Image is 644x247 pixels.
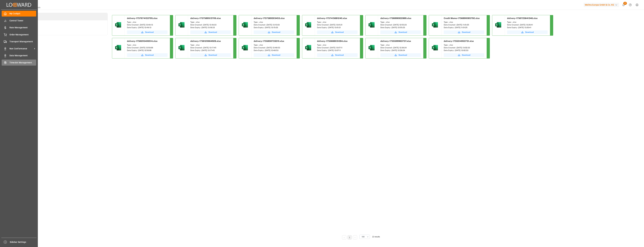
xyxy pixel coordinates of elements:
[254,30,294,34] button: Download
[444,21,484,23] div: Type : .xlsx
[317,23,358,26] div: Date Created : [DATE] 13:01:21
[380,53,421,57] button: Download
[317,46,358,49] div: Date Created : [DATE] 13:07:11
[254,17,285,19] span: delivery-1757589303453.xlsx
[317,17,347,19] span: delivery-1757415681240.xlsx
[380,30,421,34] a: Download
[305,21,312,28] img: microsoft-excel-2019--v1.png
[190,53,231,57] button: Download
[368,21,375,28] img: microsoft-excel-2019--v1.png
[317,30,358,34] button: Download
[2,60,36,65] a: Timeslot Management
[127,49,168,52] div: Date Expiry : [DATE] 12:50:06
[507,23,548,26] div: Date Created : [DATE] 13:20:41
[272,31,280,34] span: Download
[9,26,36,29] span: Rate Management
[14,28,107,35] a: Activity
[380,17,411,19] span: delivery-1756896922889.xlsx
[9,40,36,43] span: Transport Management
[190,44,231,46] div: Type : .xlsx
[380,26,421,29] div: Date Expiry : [DATE] 12:55:23
[2,39,36,45] a: Transport Management
[495,21,502,28] img: microsoft-excel-2019--v1.png
[127,53,168,57] button: Download
[2,18,36,23] a: Control Tower
[2,25,36,31] a: Rate Management
[335,54,344,56] span: Download
[380,49,421,52] div: Date Expiry : [DATE] 12:39:24
[241,44,248,51] img: microsoft-excel-2019--v1.png
[584,3,619,7] div: Melitta Europa GmbH & Co. KG
[444,26,484,29] div: Date Expiry : [DATE] 11:01:25
[317,40,348,42] span: delivery-1755688031284.xlsx
[305,44,312,51] img: microsoft-excel-2019--v1.png
[348,235,352,239] li: 1
[254,53,294,57] button: Download
[272,54,280,56] span: Download
[359,235,370,239] button: open menu
[10,241,37,244] span: Sidebar Settings
[380,40,411,42] span: delivery-1755599963737.xlsx
[127,23,168,26] div: Date Created : [DATE] 12:49:13
[507,21,548,23] div: Type : .xlsx
[190,21,231,23] div: Type : .xlsx
[444,30,484,34] button: Download
[254,40,284,42] span: delivery-1755859733210.xlsx
[380,44,421,46] div: Type : .xlsx
[368,44,375,51] img: microsoft-excel-2019--v1.png
[254,23,294,26] div: Date Created : [DATE] 13:15:03
[584,2,620,8] button: Melitta Europa GmbH & Co. KG
[372,236,380,238] span: 13 results
[127,46,168,49] div: Date Created : [DATE] 12:50:06
[127,40,157,42] span: delivery-1756205406514.xlsx
[254,44,294,46] div: Type : .xlsx
[190,49,231,52] div: Date Expiry : [DATE] 13:17:45
[623,2,627,5] span: 24
[254,21,294,23] div: Type : .xlsx
[209,31,217,34] span: Download
[317,44,358,46] div: Type : .xlsx
[380,21,421,23] div: Type : .xlsx
[444,40,474,42] span: delivery-1755514953731.xlsx
[620,2,627,8] button: show 24 new notifications
[115,44,122,51] img: microsoft-excel-2019--v1.png
[317,53,358,57] button: Download
[431,44,438,51] img: microsoft-excel-2019--v1.png
[353,235,357,239] li: Next Page
[190,40,221,42] span: delivery-1756120664928.xlsx
[507,30,548,34] a: Download
[627,2,634,8] button: Help Center
[254,49,294,52] div: Date Expiry : [DATE] 12:48:53
[444,53,484,57] a: Download
[14,20,107,28] li: Tasks
[444,17,480,19] span: Credit Memo-1756890085792.xlsx
[317,26,358,29] div: Date Expiry : [DATE] 13:01:21
[462,54,470,56] span: Download
[127,26,168,29] div: Date Expiry : [DATE] 12:49:13
[127,21,168,23] div: Type : .xlsx
[127,17,157,19] span: delivery-1757674153795.xlsx
[9,47,33,50] span: Non Conformance
[190,46,231,49] div: Date Created : [DATE] 13:17:45
[209,54,217,56] span: Download
[507,17,538,19] span: delivery-1756725641346.xlsx
[9,19,36,22] span: Control Tower
[317,21,358,23] div: Type : .xlsx
[9,12,36,15] span: My Cockpit
[178,44,185,51] img: microsoft-excel-2019--v1.png
[254,26,294,29] div: Date Expiry : [DATE] 13:15:03
[462,31,470,34] span: Download
[431,21,438,28] img: microsoft-excel-2019--v1.png
[342,235,346,239] li: Previous Page
[399,31,407,34] span: Download
[525,31,534,34] span: Download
